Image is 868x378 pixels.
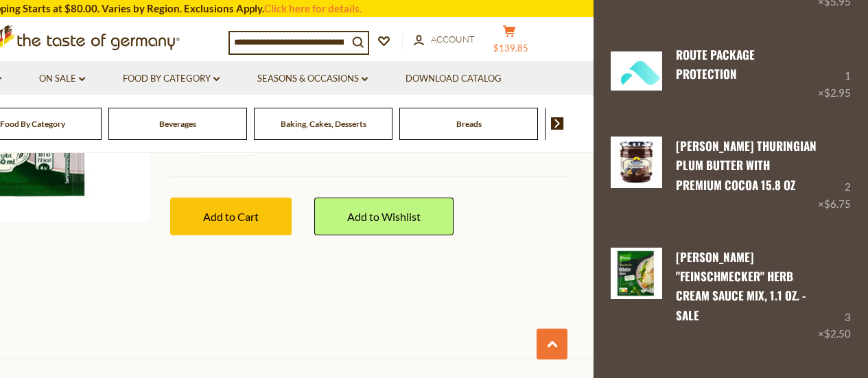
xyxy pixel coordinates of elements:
div: 2 × [818,137,851,213]
img: Knorr Feinschmecker Krauter Sauce [611,248,662,299]
a: Beverages [159,119,196,129]
a: Add to Wishlist [314,198,454,235]
a: Route Package Protection [676,46,755,82]
a: [PERSON_NAME] Thuringian Plum Butter with premium cocoa 15.8 oz [676,137,817,193]
a: Muhlhauser Plum Butter with Cocoa [611,137,662,213]
button: Add to Cart [170,198,292,235]
a: On Sale [39,71,85,86]
div: 3 × [818,248,851,343]
span: Add to Cart [203,210,259,223]
a: Account [414,32,475,47]
span: $2.50 [824,327,851,340]
img: Muhlhauser Plum Butter with Cocoa [611,137,662,188]
a: Baking, Cakes, Desserts [281,119,366,129]
a: [PERSON_NAME] "Feinschmecker" Herb Cream Sauce Mix, 1.1 oz. - SALE [676,248,806,324]
a: Click here for details. [264,2,362,14]
a: Green Package Protection [611,45,662,102]
img: Green Package Protection [611,45,662,97]
span: $139.85 [493,43,528,54]
span: $2.95 [824,86,851,99]
a: Food By Category [123,71,220,86]
span: Account [431,34,475,45]
a: Knorr Feinschmecker Krauter Sauce [611,248,662,343]
a: Download Catalog [406,71,502,86]
a: Breads [456,119,482,129]
button: $139.85 [489,25,530,59]
span: $6.75 [824,198,851,210]
a: Seasons & Occasions [257,71,368,86]
div: 1 × [818,45,851,102]
img: next arrow [551,117,564,130]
